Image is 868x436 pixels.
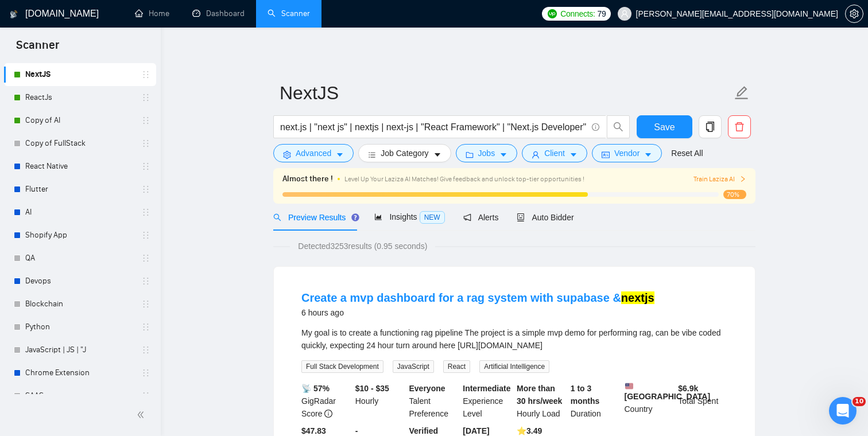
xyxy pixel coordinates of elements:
[739,176,746,182] span: right
[456,144,518,162] button: folderJobscaret-down
[141,299,150,309] span: holder
[324,410,332,418] span: info-circle
[25,63,134,86] a: NextJS
[625,382,711,401] b: [GEOGRAPHIC_DATA]
[607,122,629,132] span: search
[517,213,573,222] span: Auto Bidder
[135,9,169,18] a: homeHome
[637,115,692,138] button: Save
[10,5,18,24] img: logo
[625,382,633,390] img: 🇺🇸
[25,293,134,316] a: Blockchain
[845,9,863,18] a: setting
[301,291,654,304] a: Create a mvp dashboard for a rag system with supabase &nextjs
[420,211,445,224] span: NEW
[273,213,281,221] span: search
[336,150,344,159] span: caret-down
[141,391,150,400] span: holder
[499,150,507,159] span: caret-down
[268,9,310,18] a: searchScanner
[463,384,510,393] b: Intermediate
[463,213,499,222] span: Alerts
[614,147,640,159] span: Vendor
[478,147,495,159] span: Jobs
[460,382,514,420] div: Experience Level
[141,322,150,332] span: holder
[560,7,595,20] span: Connects:
[301,306,654,320] div: 6 hours ago
[548,9,557,18] img: upwork-logo.png
[141,208,150,217] span: holder
[355,384,389,393] b: $10 - $35
[409,384,445,393] b: Everyone
[544,147,565,159] span: Client
[598,7,606,20] span: 79
[141,70,150,79] span: holder
[280,120,587,134] input: Search Freelance Jobs...
[592,144,662,162] button: idcardVendorcaret-down
[25,201,134,224] a: AI
[25,270,134,293] a: Devops
[25,155,134,178] a: React Native
[699,115,722,138] button: copy
[141,277,150,286] span: holder
[344,175,584,183] span: Level Up Your Laziza AI Matches! Give feedback and unlock top-tier opportunities !
[734,85,749,100] span: edit
[299,382,353,420] div: GigRadar Score
[7,37,68,61] span: Scanner
[607,115,630,138] button: search
[25,316,134,338] a: Python
[693,174,746,185] button: Train Laziza AI
[571,384,600,406] b: 1 to 3 months
[621,10,629,18] span: user
[301,426,326,435] b: $47.83
[671,147,703,159] a: Reset All
[374,212,444,221] span: Insights
[845,5,863,23] button: setting
[141,368,150,377] span: holder
[517,384,562,406] b: More than 30 hrs/week
[522,144,587,162] button: userClientcaret-down
[273,213,356,222] span: Preview Results
[723,190,746,199] span: 70%
[141,93,150,102] span: holder
[517,213,525,221] span: robot
[273,144,354,162] button: settingAdvancedcaret-down
[514,382,568,420] div: Hourly Load
[463,426,489,435] b: [DATE]
[407,382,461,420] div: Talent Preference
[282,173,333,185] span: Almost there !
[141,231,150,240] span: holder
[699,122,721,132] span: copy
[25,338,134,361] a: JavaScript | JS | "J
[25,361,134,384] a: Chrome Extension
[381,147,428,159] span: Job Category
[290,240,435,252] span: Detected 3253 results (0.95 seconds)
[678,384,698,393] b: $ 6.9k
[141,162,150,171] span: holder
[141,139,150,148] span: holder
[192,9,245,18] a: dashboardDashboard
[846,9,863,18] span: setting
[350,212,361,223] div: Tooltip anchor
[728,122,750,132] span: delete
[374,213,382,221] span: area-chart
[353,382,407,420] div: Hourly
[621,291,654,304] mark: nextjs
[644,150,652,159] span: caret-down
[443,360,470,373] span: React
[280,79,732,107] input: Scanner name...
[852,397,866,406] span: 10
[296,147,331,159] span: Advanced
[25,86,134,109] a: ReactJs
[829,397,857,425] iframe: Intercom live chat
[301,360,383,373] span: Full Stack Development
[393,360,434,373] span: JavaScript
[463,213,471,221] span: notification
[25,178,134,201] a: Flutter
[301,326,727,352] div: My goal is to create a functioning rag pipeline The project is a simple mvp demo for performing r...
[25,224,134,247] a: Shopify App
[479,360,549,373] span: Artificial Intelligence
[568,382,622,420] div: Duration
